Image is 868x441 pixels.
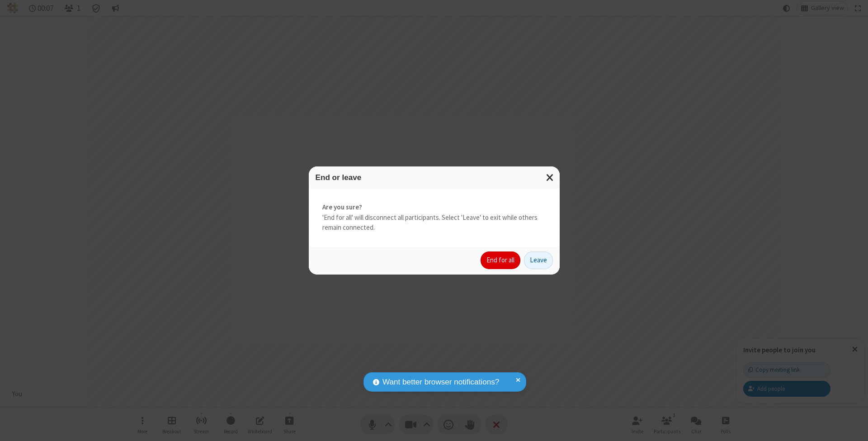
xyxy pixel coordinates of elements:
h3: End or leave [316,173,553,182]
span: Want better browser notifications? [382,376,499,388]
button: Close modal [541,166,560,189]
button: Leave [524,251,553,270]
div: 'End for all' will disconnect all participants. Select 'Leave' to exit while others remain connec... [309,189,560,247]
button: End for all [481,251,520,270]
strong: Are you sure? [322,202,546,213]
